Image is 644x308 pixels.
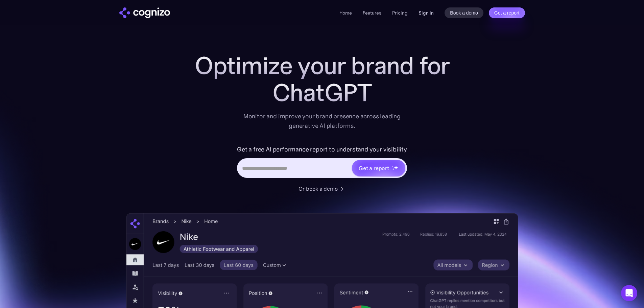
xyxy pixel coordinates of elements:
[339,10,352,16] a: Home
[237,144,407,181] form: Hero URL Input Form
[237,144,407,155] label: Get a free AI performance report to understand your visibility
[299,185,338,193] div: Or book a demo
[394,165,398,170] img: star
[351,159,406,177] a: Get a reportstarstarstar
[419,9,434,17] a: Sign in
[363,10,381,16] a: Features
[392,166,393,167] img: star
[239,112,405,131] div: Monitor and improve your brand presence across leading generative AI platforms.
[119,7,170,18] a: home
[621,285,637,301] div: Open Intercom Messenger
[187,52,457,79] h1: Optimize your brand for
[299,185,346,193] a: Or book a demo
[392,10,408,16] a: Pricing
[489,7,525,18] a: Get a report
[392,168,395,170] img: star
[445,7,483,18] a: Book a demo
[119,7,170,18] img: cognizo logo
[187,79,457,106] div: ChatGPT
[359,164,389,172] div: Get a report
